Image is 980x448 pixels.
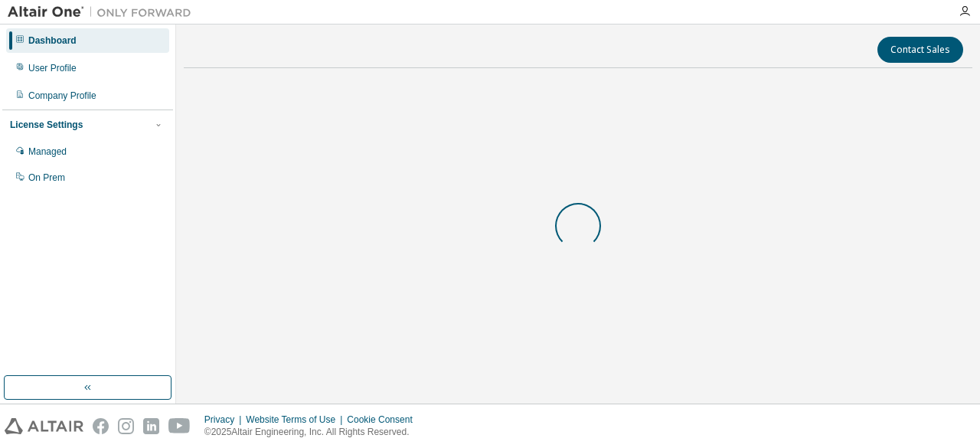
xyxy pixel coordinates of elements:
button: Contact Sales [877,37,963,63]
img: facebook.svg [93,418,109,434]
img: youtube.svg [168,418,191,434]
div: User Profile [28,62,77,74]
div: On Prem [28,172,65,184]
div: Website Terms of Use [246,414,347,426]
img: Altair One [8,5,199,20]
div: Managed [28,146,67,158]
div: Privacy [204,414,246,426]
img: instagram.svg [118,418,134,434]
img: altair_logo.svg [5,418,83,434]
div: Company Profile [28,90,96,102]
p: © 2025 Altair Engineering, Inc. All Rights Reserved. [204,426,422,439]
div: License Settings [10,119,83,131]
img: linkedin.svg [143,418,159,434]
div: Dashboard [28,34,77,47]
div: Cookie Consent [347,414,421,426]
